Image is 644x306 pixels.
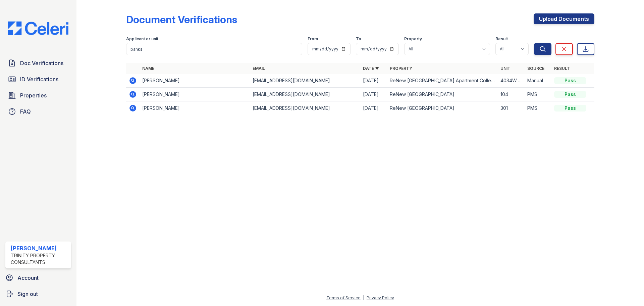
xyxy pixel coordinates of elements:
[495,36,508,42] label: Result
[525,88,551,101] td: PMS
[387,101,497,115] td: ReNew [GEOGRAPHIC_DATA]
[250,74,360,88] td: [EMAIL_ADDRESS][DOMAIN_NAME]
[500,66,511,71] a: Unit
[498,101,525,115] td: 301
[3,271,74,285] a: Account
[363,66,379,71] a: Date ▼
[356,36,361,42] label: To
[498,88,525,101] td: 104
[525,101,551,115] td: PMS
[5,73,71,86] a: ID Verifications
[387,88,497,101] td: ReNew [GEOGRAPHIC_DATA]
[5,89,71,102] a: Properties
[140,74,250,88] td: [PERSON_NAME]
[11,244,68,252] div: [PERSON_NAME]
[554,105,586,112] div: Pass
[390,66,412,71] a: Property
[5,56,71,70] a: Doc Verifications
[554,91,586,98] div: Pass
[5,105,71,118] a: FAQ
[20,91,47,99] span: Properties
[308,36,318,42] label: From
[360,101,387,115] td: [DATE]
[404,36,422,42] label: Property
[17,290,38,298] span: Sign out
[250,88,360,101] td: [EMAIL_ADDRESS][DOMAIN_NAME]
[367,295,394,300] a: Privacy Policy
[554,77,586,84] div: Pass
[140,101,250,115] td: [PERSON_NAME]
[498,74,525,88] td: 4034W-302
[326,295,361,300] a: Terms of Service
[140,88,250,101] td: [PERSON_NAME]
[11,252,68,266] div: Trinity Property Consultants
[360,74,387,88] td: [DATE]
[250,101,360,115] td: [EMAIL_ADDRESS][DOMAIN_NAME]
[363,295,364,300] div: |
[360,88,387,101] td: [DATE]
[142,66,154,71] a: Name
[126,43,302,55] input: Search by name, email, or unit number
[126,13,237,26] div: Document Verifications
[17,274,39,282] span: Account
[3,287,74,301] a: Sign out
[253,66,265,71] a: Email
[20,75,58,83] span: ID Verifications
[3,21,74,35] img: CE_Logo_Blue-a8612792a0a2168367f1c8372b55b34899dd931a85d93a1a3d3e32e68fde9ad4.png
[126,36,158,42] label: Applicant or unit
[534,13,594,24] a: Upload Documents
[387,74,497,88] td: ReNew [GEOGRAPHIC_DATA] Apartment Collection
[20,59,63,67] span: Doc Verifications
[527,66,544,71] a: Source
[20,107,31,116] span: FAQ
[525,74,551,88] td: Manual
[554,66,570,71] a: Result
